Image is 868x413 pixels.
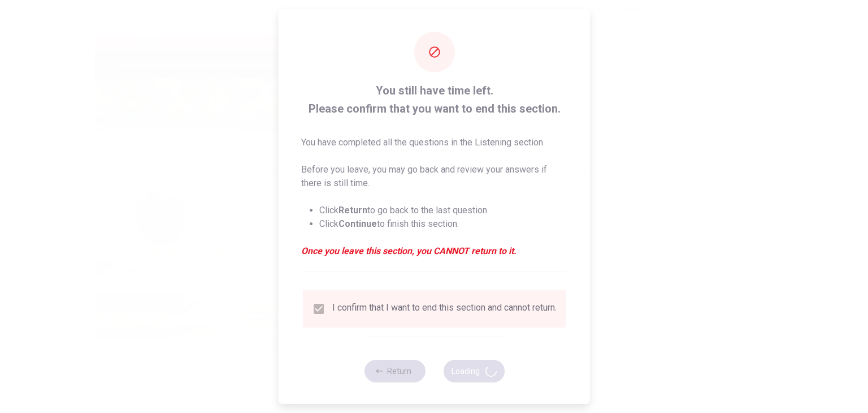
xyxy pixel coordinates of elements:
em: Once you leave this section, you CANNOT return to it. [301,244,567,258]
div: I confirm that I want to end this section and cannot return. [332,302,557,316]
p: Before you leave, you may go back and review your answers if there is still time. [301,163,567,190]
button: Return [364,360,425,382]
li: Click to go back to the last question [319,204,567,217]
strong: Continue [338,218,377,229]
span: You still have time left. Please confirm that you want to end this section. [301,81,567,118]
button: Loading [443,360,504,382]
li: Click to finish this section. [319,217,567,231]
p: You have completed all the questions in the Listening section. [301,136,567,149]
strong: Return [338,205,367,216]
